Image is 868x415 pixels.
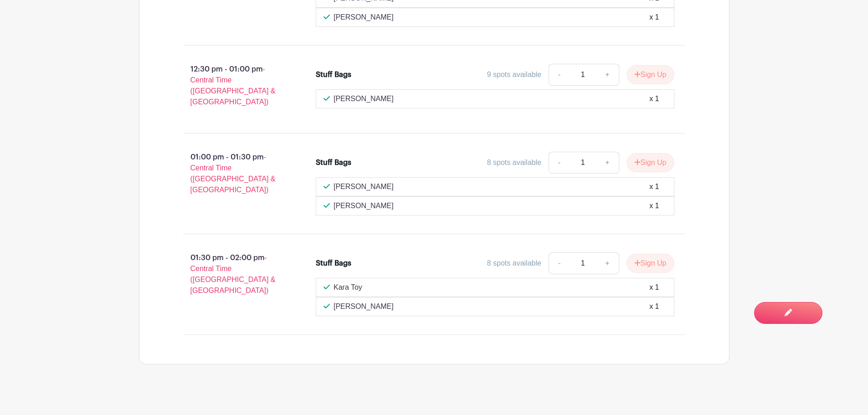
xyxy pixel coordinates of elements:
[627,254,674,273] button: Sign Up
[334,282,362,293] p: Kara Toy
[487,69,541,80] div: 9 spots available
[334,93,394,104] p: [PERSON_NAME]
[549,64,570,86] a: -
[169,249,302,300] p: 01:30 pm - 02:00 pm
[316,157,351,168] div: Stuff Bags
[596,152,619,174] a: +
[596,64,619,86] a: +
[649,12,659,23] div: x 1
[190,153,276,194] span: - Central Time ([GEOGRAPHIC_DATA] & [GEOGRAPHIC_DATA])
[316,69,351,80] div: Stuff Bags
[334,200,394,211] p: [PERSON_NAME]
[169,60,302,111] p: 12:30 pm - 01:00 pm
[334,12,394,23] p: [PERSON_NAME]
[316,258,351,269] div: Stuff Bags
[627,153,674,172] button: Sign Up
[169,148,302,199] p: 01:00 pm - 01:30 pm
[334,181,394,192] p: [PERSON_NAME]
[627,65,674,84] button: Sign Up
[596,252,619,274] a: +
[649,301,659,312] div: x 1
[649,93,659,104] div: x 1
[649,200,659,211] div: x 1
[190,65,276,106] span: - Central Time ([GEOGRAPHIC_DATA] & [GEOGRAPHIC_DATA])
[549,252,570,274] a: -
[487,157,541,168] div: 8 spots available
[334,301,394,312] p: [PERSON_NAME]
[487,258,541,269] div: 8 spots available
[649,181,659,192] div: x 1
[649,282,659,293] div: x 1
[549,152,570,174] a: -
[190,254,276,294] span: - Central Time ([GEOGRAPHIC_DATA] & [GEOGRAPHIC_DATA])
